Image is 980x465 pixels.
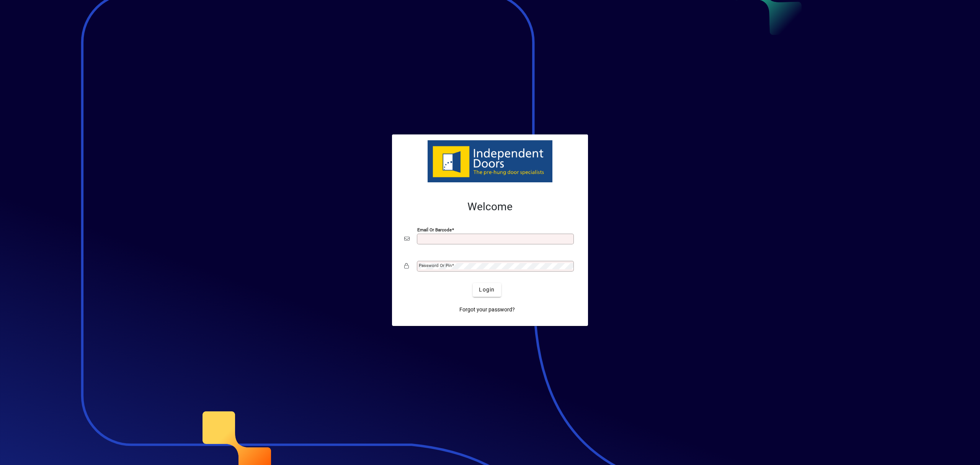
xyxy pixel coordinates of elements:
h2: Welcome [404,200,576,213]
span: Login [479,286,495,294]
mat-label: Password or Pin [419,263,452,268]
a: Forgot your password? [456,303,518,317]
span: Forgot your password? [459,306,515,314]
button: Login [473,283,501,297]
mat-label: Email or Barcode [417,227,452,232]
